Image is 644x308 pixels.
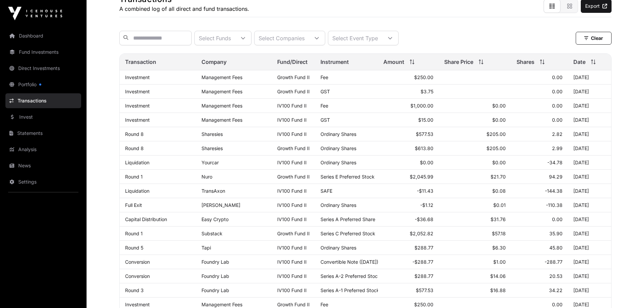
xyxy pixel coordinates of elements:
[277,145,310,151] a: Growth Fund II
[486,131,506,137] span: $205.00
[492,188,506,194] span: $0.08
[568,269,611,283] td: [DATE]
[5,142,81,157] a: Analysis
[320,287,379,293] span: Series A-1 Preferred Stock
[125,103,150,109] a: Investment
[125,273,150,279] a: Conversion
[568,141,611,156] td: [DATE]
[576,32,612,45] button: Clear
[5,158,81,173] a: News
[125,188,149,194] a: Liquidation
[201,117,266,123] p: Management Fees
[568,184,611,198] td: [DATE]
[201,188,225,194] a: TransAxon
[320,131,356,137] span: Ordinary Shares
[552,131,563,137] span: 2.82
[568,85,611,99] td: [DATE]
[610,276,644,308] iframe: Chat Widget
[492,160,506,165] span: $0.00
[277,160,307,165] a: IV100 Fund II
[383,58,404,66] span: Amount
[320,259,378,265] span: Convertible Note ([DATE])
[320,231,375,236] span: Series C Preferred Stock
[378,198,439,212] td: -$1.12
[125,302,150,307] a: Investment
[201,74,266,80] p: Management Fees
[568,127,611,141] td: [DATE]
[568,170,611,184] td: [DATE]
[201,89,266,94] p: Management Fees
[444,58,473,66] span: Share Price
[492,231,506,236] span: $57.18
[277,131,307,137] a: IV100 Fund II
[492,117,506,123] span: $0.00
[201,131,223,137] a: Sharesies
[5,110,81,124] a: Invest
[277,58,308,66] span: Fund/Direct
[378,184,439,198] td: -$11.43
[378,227,439,241] td: $2,052.82
[493,202,506,208] span: $0.01
[486,145,506,151] span: $205.00
[201,58,226,66] span: Company
[491,216,506,222] span: $31.76
[201,216,229,222] a: Easy Crypto
[119,5,249,13] p: A combined log of all direct and fund transactions.
[320,58,349,66] span: Instrument
[195,31,235,45] div: Select Funds
[549,273,563,279] span: 20.53
[277,302,310,307] a: Growth Fund II
[320,188,332,194] span: SAFE
[493,259,506,265] span: $1.00
[568,156,611,170] td: [DATE]
[277,287,307,293] a: IV100 Fund II
[201,202,240,208] a: [PERSON_NAME]
[549,231,563,236] span: 35.90
[5,45,81,60] a: Fund Investments
[568,255,611,269] td: [DATE]
[378,269,439,283] td: $288.77
[378,170,439,184] td: $2,045.99
[378,113,439,127] td: $15.00
[492,103,506,109] span: $0.00
[277,174,310,180] a: Growth Fund II
[545,259,563,265] span: -288.77
[125,174,143,180] a: Round 1
[568,227,611,241] td: [DATE]
[125,245,143,251] a: Round 5
[320,74,328,80] span: Fee
[552,103,563,109] span: 0.00
[552,89,563,94] span: 0.00
[378,241,439,255] td: $288.77
[201,302,266,307] p: Management Fees
[125,89,150,94] a: Investment
[277,202,307,208] a: IV100 Fund II
[320,160,356,165] span: Ordinary Shares
[568,99,611,113] td: [DATE]
[125,58,156,66] span: Transaction
[545,188,563,194] span: -144.38
[277,188,307,194] a: IV100 Fund II
[568,70,611,85] td: [DATE]
[320,302,328,307] span: Fee
[5,28,81,43] a: Dashboard
[568,241,611,255] td: [DATE]
[378,70,439,85] td: $250.00
[201,231,222,236] a: Substack
[547,160,563,165] span: -34.78
[125,259,150,265] a: Conversion
[568,283,611,298] td: [DATE]
[277,259,307,265] a: IV100 Fund II
[277,231,310,236] a: Growth Fund II
[5,126,81,141] a: Statements
[320,103,328,109] span: Fee
[125,145,144,151] a: Round 8
[320,174,375,180] span: Series E Preferred Stock
[8,7,62,20] img: Icehouse Ventures Logo
[125,202,142,208] a: Full Exit
[201,160,219,165] a: Yourcar
[125,160,149,165] a: Liquidation
[277,273,307,279] a: IV100 Fund II
[5,93,81,108] a: Transactions
[125,287,144,293] a: Round 3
